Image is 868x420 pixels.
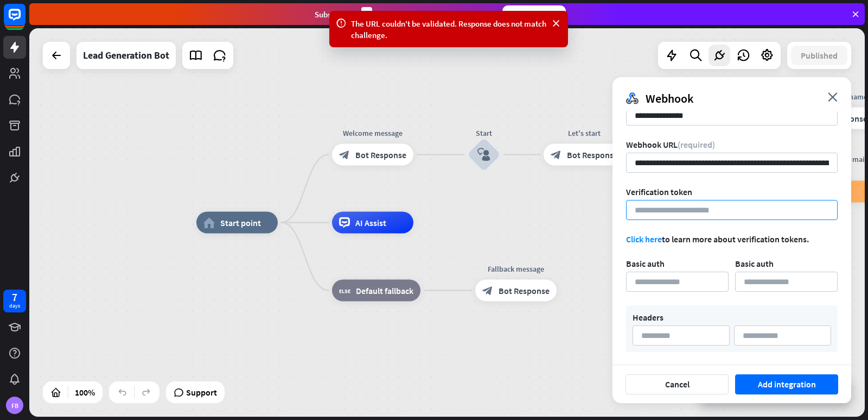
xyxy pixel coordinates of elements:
[3,290,26,312] a: 7 days
[626,374,729,394] button: Cancel
[9,302,20,310] div: days
[186,384,217,401] span: Support
[502,5,566,23] div: Subscribe now
[6,397,23,414] div: FB
[72,384,98,401] div: 100%
[499,285,550,296] span: Bot Response
[735,258,774,269] span: Basic auth
[551,149,561,160] i: block_bot_response
[535,128,633,139] div: Let's start
[626,258,665,269] span: Basic auth
[324,128,422,139] div: Welcome message
[467,264,565,274] div: Fallback message
[12,292,17,302] div: 7
[361,7,372,22] div: 3
[791,46,847,65] button: Published
[355,149,406,160] span: Bot Response
[735,374,838,394] button: Add integration
[203,217,215,228] i: home_2
[356,285,413,296] span: Default fallback
[83,42,169,69] div: Lead Generation Bot
[477,148,490,161] i: block_user_input
[828,92,838,102] i: close
[339,149,350,160] i: block_bot_response
[567,149,618,160] span: Bot Response
[626,234,662,245] a: Click here
[315,7,494,22] div: Subscribe in days to get your first month for $1
[626,186,692,197] span: Verification token
[633,312,663,323] span: Headers
[482,285,493,296] i: block_bot_response
[9,4,41,37] button: Open LiveChat chat widget
[339,285,350,296] i: block_fallback
[626,234,809,245] span: to learn more about verification tokens.
[351,18,546,41] div: The URL couldn't be validated. Response does not match challenge.
[646,91,693,106] span: Webhook
[678,139,715,150] span: (required)
[626,139,715,150] span: Webhook URL
[355,217,386,228] span: AI Assist
[451,128,516,139] div: Start
[220,217,261,228] span: Start point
